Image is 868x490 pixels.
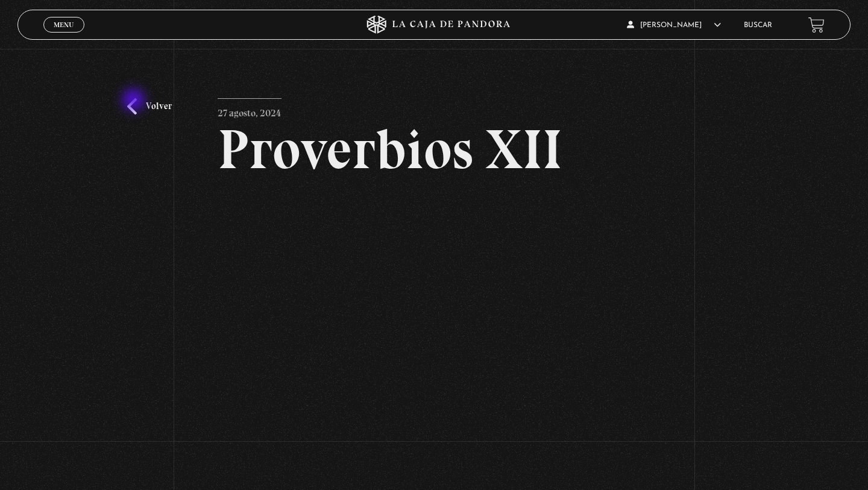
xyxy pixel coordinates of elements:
a: Buscar [744,22,772,29]
span: Cerrar [50,31,78,40]
p: 27 agosto, 2024 [218,98,281,122]
h2: Proverbios XII [218,122,651,177]
a: Volver [127,98,172,115]
iframe: Dailymotion video player – Proverbio XII Editado [218,195,651,483]
span: [PERSON_NAME] [627,22,721,29]
span: Menu [54,21,74,28]
a: View your shopping cart [808,17,825,33]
